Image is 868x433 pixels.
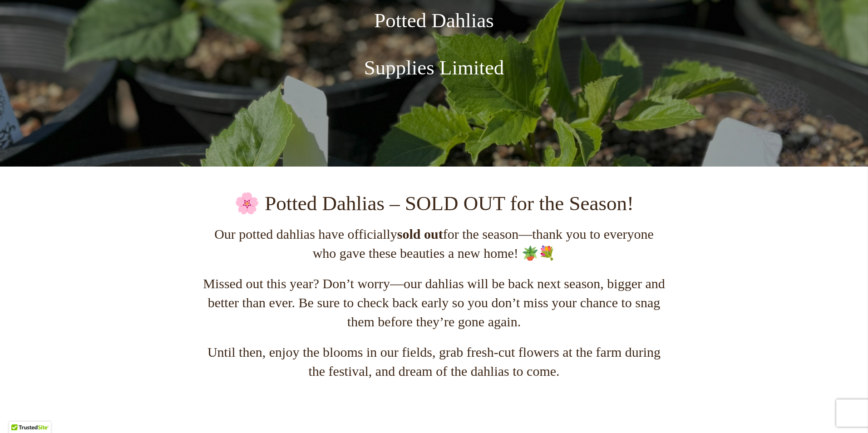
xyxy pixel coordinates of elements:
p: 🌸 Potted Dahlias – SOLD OUT for the Season! [202,189,666,218]
p: Until then, enjoy the blooms in our fields, grab fresh-cut flowers at the farm during the festiva... [202,343,666,381]
strong: sold out [397,226,443,241]
p: Our potted dahlias have officially for the season—thank you to everyone who gave these beauties a... [202,225,666,263]
h1: Potted Dahlias Supplies Limited [314,9,554,80]
p: Missed out this year? Don’t worry—our dahlias will be back next season, bigger and better than ev... [202,274,666,332]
